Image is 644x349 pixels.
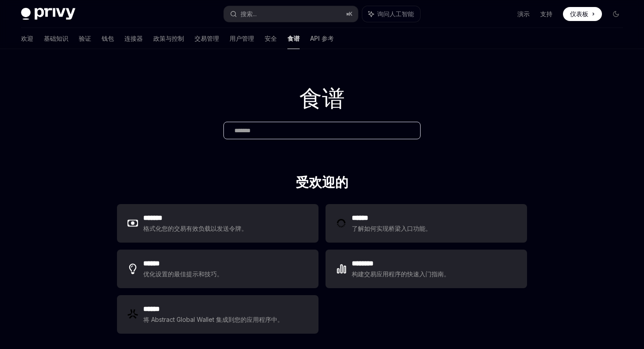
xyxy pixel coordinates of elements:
[44,28,68,49] a: 基础知识
[224,6,357,22] button: 搜索...⌘K
[195,28,219,49] a: 交易管理
[346,11,349,17] font: ⌘
[230,35,254,42] font: 用户管理
[362,6,420,22] button: 询问人工智能
[44,35,68,42] font: 基础知识
[195,35,219,42] font: 交易管理
[310,35,334,42] font: API 参考
[517,10,530,18] font: 演示
[230,28,254,49] a: 用户管理
[299,85,345,112] font: 食谱
[124,28,143,49] a: 连接器
[153,28,184,49] a: 政策与控制
[352,270,450,278] font: 构建交易应用程序的快速入门指南。
[241,10,257,18] font: 搜索...
[265,35,277,42] font: 安全
[117,295,318,334] a: **** *将 Abstract Global Wallet 集成到您的应用程序中。
[349,11,353,17] font: K
[143,270,223,278] font: 优化设置的最佳提示和技巧。
[296,174,348,190] font: 受欢迎的
[352,225,432,232] font: 了解如何实现桥梁入口功能。
[21,35,33,42] font: 欢迎
[540,10,552,18] font: 支持
[517,10,530,18] a: 演示
[287,28,300,49] a: 食谱
[143,225,248,232] font: 格式化您的交易有效负载以发送令牌。
[143,316,283,323] font: 将 Abstract Global Wallet 集成到您的应用程序中。
[310,28,334,49] a: API 参考
[21,8,75,20] img: 深色标志
[102,35,114,42] font: 钱包
[540,10,552,18] a: 支持
[124,35,143,42] font: 连接器
[287,35,300,42] font: 食谱
[377,10,414,18] font: 询问人工智能
[102,28,114,49] a: 钱包
[79,28,91,49] a: 验证
[79,35,91,42] font: 验证
[563,7,602,21] a: 仪表板
[265,28,277,49] a: 安全
[21,28,33,49] a: 欢迎
[570,10,588,18] font: 仪表板
[609,7,623,21] button: 切换暗模式
[153,35,184,42] font: 政策与控制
